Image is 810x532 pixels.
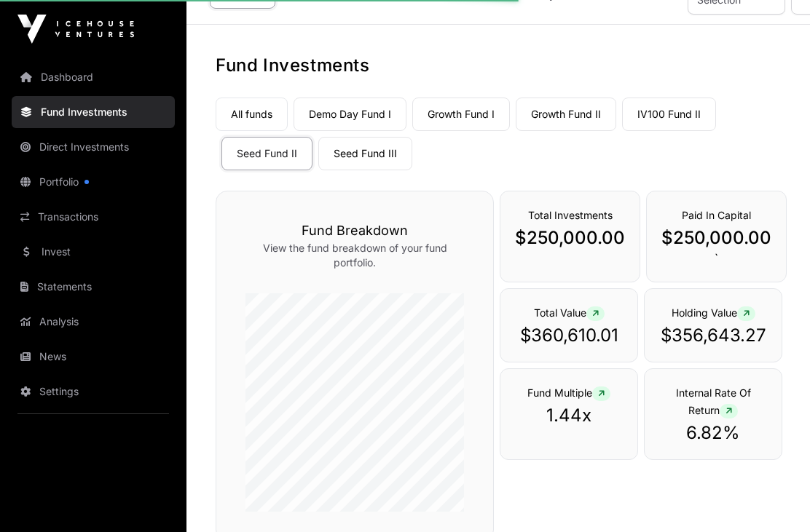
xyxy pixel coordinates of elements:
span: Holding Value [672,306,755,319]
p: $360,610.01 [515,324,623,347]
a: IV100 Fund II [622,98,716,131]
a: Analysis [12,306,175,338]
a: News [12,341,175,373]
a: Portfolio [12,166,175,198]
a: Statements [12,271,175,303]
p: 1.44x [515,404,623,427]
a: Settings [12,376,175,408]
a: Seed Fund II [221,137,312,170]
a: Growth Fund I [412,98,510,131]
h1: Fund Investments [216,54,781,77]
img: Icehouse Ventures Logo [17,15,134,44]
a: Dashboard [12,61,175,93]
span: Total Value [534,306,605,319]
span: Fund Multiple [527,386,610,399]
iframe: Chat Widget [737,462,810,532]
a: Seed Fund III [318,137,412,170]
a: Invest [12,236,175,268]
a: Growth Fund II [516,98,616,131]
a: Fund Investments [12,96,175,128]
p: $356,643.27 [659,324,767,347]
p: 6.82% [659,421,767,445]
h3: Fund Breakdown [245,221,464,241]
a: Transactions [12,201,175,233]
span: Internal Rate Of Return [676,386,751,416]
span: Total Investments [528,209,613,221]
a: Demo Day Fund I [294,98,406,131]
a: Direct Investments [12,131,175,163]
div: ` [646,191,787,282]
a: All funds [216,98,288,131]
p: $250,000.00 [515,226,625,250]
p: $250,000.00 [661,226,771,250]
p: View the fund breakdown of your fund portfolio. [245,241,464,270]
span: Paid In Capital [682,209,751,221]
